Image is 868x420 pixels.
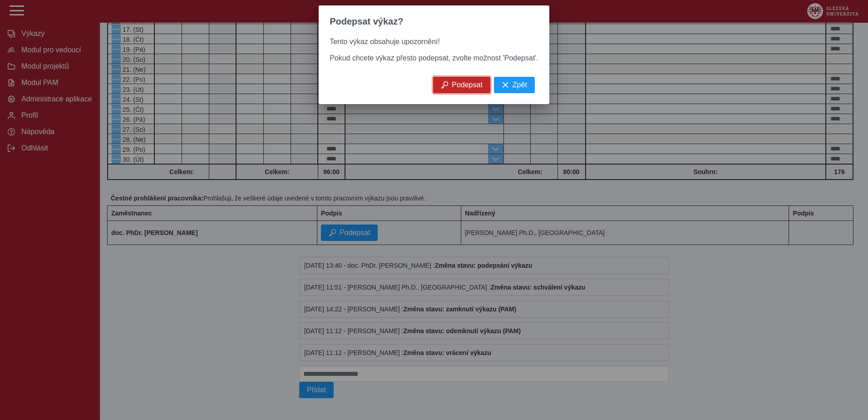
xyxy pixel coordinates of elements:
[330,38,538,62] span: Tento výkaz obsahuje upozornění! Pokud chcete výkaz přesto podepsat, zvolte možnost 'Podepsat'.
[330,16,403,27] span: Podepsat výkaz?
[452,81,483,89] span: Podepsat
[494,77,535,93] button: Zpět
[513,81,527,89] span: Zpět
[433,77,490,93] button: Podepsat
